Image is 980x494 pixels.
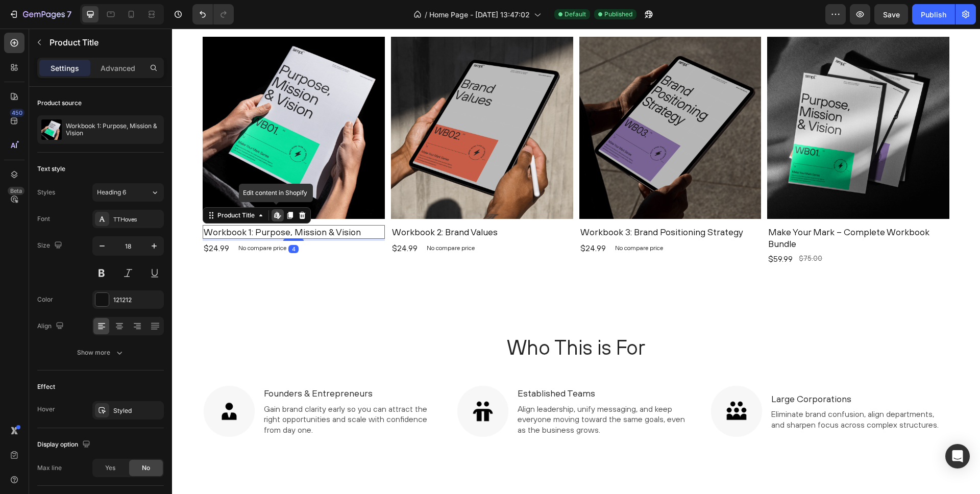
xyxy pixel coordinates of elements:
p: Product Title [50,36,160,48]
div: Styles [37,188,55,197]
div: Domain Overview [39,60,91,67]
div: Font [37,214,50,224]
button: 7 [4,4,76,24]
span: Default [565,10,586,19]
button: Save [874,4,908,24]
img: gempages_580880049272521299-a6d0c5f7-1243-4f49-9a03-4d60e62d21d2.png [32,357,83,408]
a: Make Your Mark – Complete Workbook Bundle [595,8,777,190]
img: product feature img [41,119,62,140]
div: $24.99 [407,213,435,226]
p: Settings [51,63,79,73]
div: Publish [921,9,946,20]
div: Keywords by Traffic [113,60,172,67]
div: Styled [113,406,161,415]
span: Heading 6 [97,188,126,197]
div: Open Intercom Messenger [945,444,970,468]
div: $59.99 [595,224,622,237]
h1: Make Your Mark – Complete Workbook Bundle [595,196,777,223]
img: logo_orange.svg [16,16,24,24]
div: Display option [37,438,92,452]
button: Publish [912,4,955,24]
span: Align leadership, unify messaging, and keep everyone moving toward the same goals, even as the bu... [346,376,513,406]
div: Beta [8,187,24,195]
p: No compare price [255,216,303,223]
div: Color [37,295,53,304]
p: 7 [67,8,71,20]
div: Undo/Redo [192,4,234,24]
div: 450 [10,109,24,117]
img: tab_domain_overview_orange.svg [28,59,36,67]
div: Show more [77,348,125,358]
div: Hover [37,405,55,414]
span: Home Page - [DATE] 13:47:02 [429,9,530,20]
a: Workbook 3: Brand Positioning Strategy [407,8,590,190]
div: Domain: [DOMAIN_NAME] [27,27,112,35]
span: Published [604,10,632,19]
img: gempages_580880049272521299-f62e6b0f-1b64-4506-8ca8-a46dfd504c7a.png [539,357,590,408]
img: gempages_580880049272521299-55c1ca87-f9da-43df-b45c-708b92b51895.png [285,357,336,408]
button: Heading 6 [92,183,164,202]
iframe: To enrich screen reader interactions, please activate Accessibility in Grammarly extension settings [172,29,980,494]
h1: Workbook 3: Brand Positioning Strategy [407,196,590,210]
span: Yes [105,463,115,473]
div: $24.99 [219,213,247,226]
span: / [425,9,427,20]
span: Eliminate brand confusion, align departments, and sharpen focus across complex structures. [599,381,767,401]
h1: Workbook 2: Brand Values [219,196,401,210]
img: website_grey.svg [16,27,24,35]
div: 121212 [113,295,161,305]
span: Save [883,10,900,19]
img: tab_keywords_by_traffic_grey.svg [102,59,110,67]
div: $75.00 [626,225,651,236]
div: Text style [37,164,65,174]
span: No [142,463,150,473]
h2: Who This is For [32,304,777,333]
p: Advanced [101,63,135,73]
p: Founders & Entrepreneurs [92,359,268,370]
div: Max line [37,463,62,473]
div: Align [37,319,66,333]
span: Gain brand clarity early so you can attract the right opportunities and scale with confidence fro... [92,376,255,406]
div: Size [37,239,64,253]
div: v 4.0.25 [29,16,50,24]
p: Large Corporations [599,364,775,376]
div: TTHoves [113,215,161,224]
button: Show more [37,343,164,362]
p: Established Teams [346,359,522,370]
p: No compare price [443,216,491,223]
div: Effect [37,382,55,391]
div: Product source [37,98,82,108]
p: Workbook 1: Purpose, Mission & Vision [66,122,160,137]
